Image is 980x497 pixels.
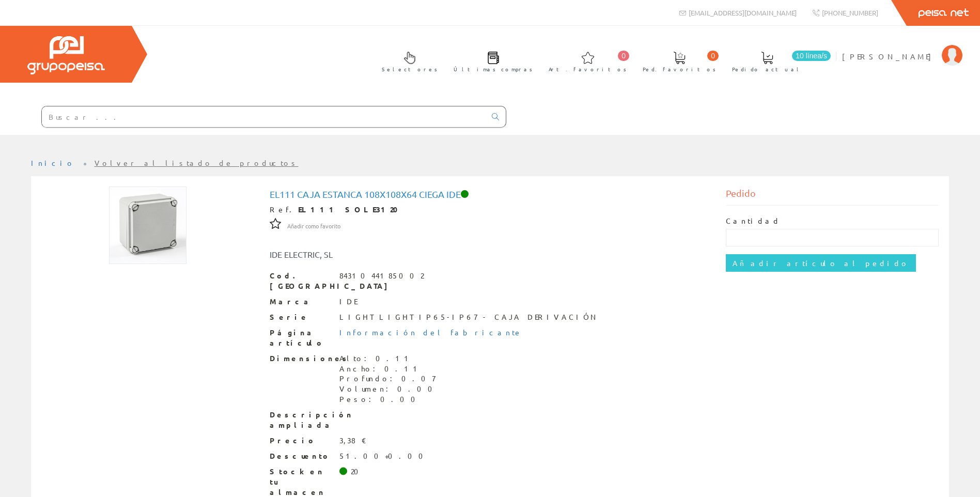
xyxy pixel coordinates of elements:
[618,51,629,61] span: 0
[270,353,332,364] span: Dimensiones
[339,328,522,337] a: Información del fabricante
[382,64,438,74] span: Selectores
[689,8,797,17] span: [EMAIL_ADDRESS][DOMAIN_NAME]
[270,205,711,215] div: Ref.
[842,51,937,61] span: [PERSON_NAME]
[339,374,439,384] div: Profundo: 0.07
[351,467,365,477] div: 20
[31,158,75,167] a: Inicio
[842,43,962,53] a: [PERSON_NAME]
[339,394,439,405] div: Peso: 0.00
[270,189,711,199] h1: El111 Caja Estanca 108x108x64 Ciega Ide
[549,64,627,74] span: Art. favoritos
[339,353,439,364] div: Alto: 0.11
[371,43,443,79] a: Selectores
[722,43,833,79] a: 10 línea/s Pedido actual
[339,297,357,307] div: IDE
[270,410,332,430] span: Descripción ampliada
[732,64,802,74] span: Pedido actual
[298,205,405,214] strong: EL111 SOLE3120
[262,248,528,260] div: IDE ELECTRIC, SL
[726,187,939,206] div: Pedido
[726,216,781,226] label: Cantidad
[443,43,538,79] a: Últimas compras
[270,271,332,291] span: Cod. [GEOGRAPHIC_DATA]
[42,106,486,127] input: Buscar ...
[707,51,719,61] span: 0
[339,384,439,394] div: Volumen: 0.00
[454,64,533,74] span: Últimas compras
[287,221,340,230] a: Añadir como favorito
[792,51,831,61] span: 10 línea/s
[339,436,367,446] div: 3,38 €
[27,36,105,74] img: Grupo Peisa
[270,328,332,348] span: Página artículo
[270,312,332,322] span: Serie
[339,364,439,374] div: Ancho: 0.11
[270,297,332,307] span: Marca
[339,271,424,281] div: 8431044185002
[109,187,186,264] img: Foto artículo El111 Caja Estanca 108x108x64 Ciega Ide (150x150)
[726,254,916,272] input: Añadir artículo al pedido
[270,436,332,446] span: Precio
[270,451,332,461] span: Descuento
[339,312,599,322] div: LIGHT LIGHT IP65-IP67 - CAJA DERIVACIÓN
[95,158,299,167] a: Volver al listado de productos
[822,8,878,17] span: [PHONE_NUMBER]
[643,64,716,74] span: Ped. favoritos
[339,451,429,461] div: 51.00+0.00
[287,222,340,230] span: Añadir como favorito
